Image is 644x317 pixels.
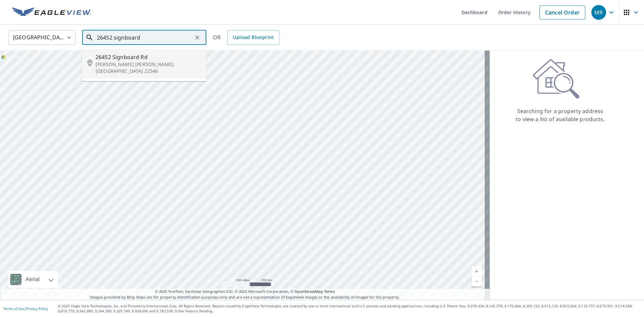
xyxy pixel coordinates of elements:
span: © 2025 TomTom, Earthstar Geographics SIO, © 2025 Microsoft Corporation, © [155,289,335,295]
div: MR [591,5,606,20]
span: Upload Blueprint [233,33,274,42]
div: OR [213,30,279,45]
a: Terms [324,289,335,294]
button: Clear [193,33,202,42]
a: OpenStreetMap [294,289,323,294]
p: | [3,307,48,311]
a: Current Level 5, Zoom Out [472,276,482,286]
a: Terms of Use [3,306,24,311]
a: Cancel Order [539,5,585,19]
p: [PERSON_NAME] [PERSON_NAME], [GEOGRAPHIC_DATA] 22546 [96,61,201,74]
a: Privacy Policy [26,306,48,311]
input: Search by address or latitude-longitude [97,28,193,47]
p: © 2025 Eagle View Technologies, Inc. and Pictometry International Corp. All Rights Reserved. Repo... [58,304,641,314]
a: Current Level 5, Zoom In [472,266,482,276]
div: [GEOGRAPHIC_DATA] [8,28,75,47]
img: EV Logo [12,7,91,17]
div: Aerial [8,271,58,288]
span: 26452 Signboard Rd [96,53,201,61]
div: Aerial [23,271,42,288]
a: Upload Blueprint [227,30,279,45]
p: Searching for a property address to view a list of available products. [515,107,605,123]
